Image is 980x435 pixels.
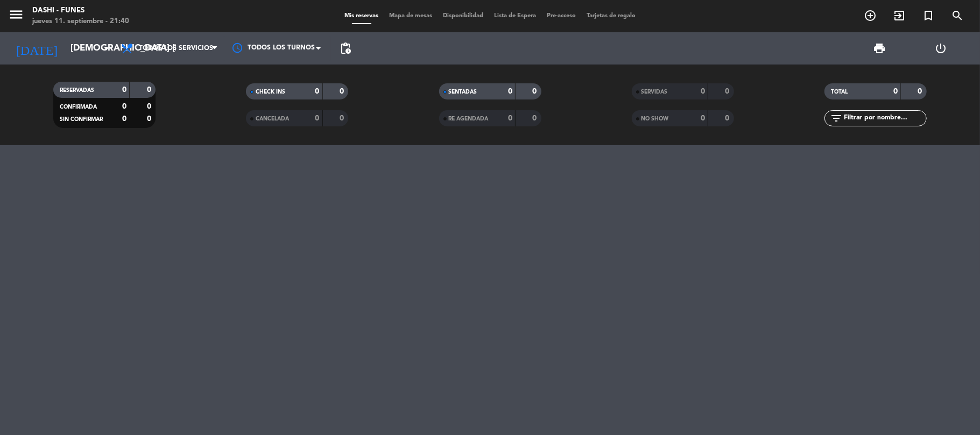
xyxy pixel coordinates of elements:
[532,88,539,95] strong: 0
[508,115,512,122] strong: 0
[581,13,641,19] span: Tarjetas de regalo
[32,16,129,27] div: jueves 11. septiembre - 21:40
[541,13,581,19] span: Pre-acceso
[918,88,924,95] strong: 0
[725,115,731,122] strong: 0
[60,117,103,122] span: SIN CONFIRMAR
[147,86,153,94] strong: 0
[339,42,352,55] span: pending_actions
[32,5,129,16] div: Dashi - Funes
[147,103,153,110] strong: 0
[147,115,153,123] strong: 0
[315,115,320,122] strong: 0
[641,89,668,95] span: SERVIDAS
[864,9,877,22] i: add_circle_outline
[340,115,346,122] strong: 0
[830,112,843,125] i: filter_list
[873,42,886,55] span: print
[60,104,97,110] span: CONFIRMADA
[701,88,705,95] strong: 0
[641,116,669,122] span: NO SHOW
[893,88,898,95] strong: 0
[139,45,213,52] span: Todos los servicios
[60,88,94,93] span: RESERVADAS
[122,86,126,94] strong: 0
[831,89,848,95] span: TOTAL
[449,89,477,95] span: SENTADAS
[725,88,731,95] strong: 0
[122,115,126,123] strong: 0
[100,42,113,55] i: arrow_drop_down
[701,115,705,122] strong: 0
[922,9,935,22] i: turned_in_not
[122,103,126,110] strong: 0
[339,13,384,19] span: Mis reservas
[508,88,512,95] strong: 0
[449,116,489,122] span: RE AGENDADA
[438,13,489,19] span: Disponibilidad
[384,13,438,19] span: Mapa de mesas
[843,112,926,124] input: Filtrar por nombre...
[911,32,972,65] div: LOG OUT
[8,6,24,26] button: menu
[8,6,24,23] i: menu
[893,9,906,22] i: exit_to_app
[951,9,964,22] i: search
[340,88,346,95] strong: 0
[256,116,289,122] span: CANCELADA
[256,89,285,95] span: CHECK INS
[532,115,539,122] strong: 0
[935,42,948,55] i: power_settings_new
[489,13,541,19] span: Lista de Espera
[8,37,65,60] i: [DATE]
[315,88,320,95] strong: 0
